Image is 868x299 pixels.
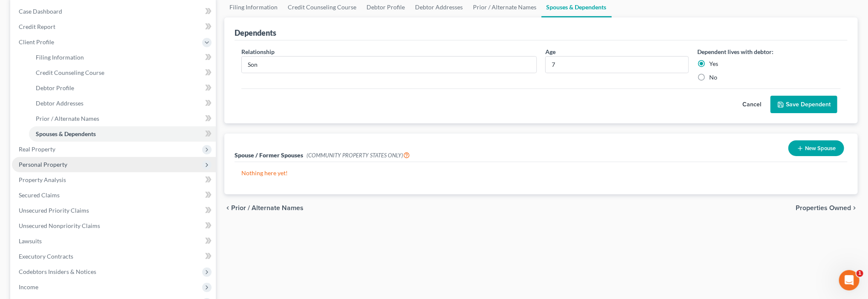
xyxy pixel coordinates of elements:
[29,96,216,111] a: Debtor Addresses
[224,205,304,211] button: chevron_left Prior / Alternate Names
[788,140,844,156] button: New Spouse
[709,60,718,68] label: Yes
[235,151,303,159] span: Spouse / Former Spouses
[19,38,54,46] span: Client Profile
[19,237,42,245] span: Lawsuits
[36,69,104,76] span: Credit Counseling Course
[19,207,89,214] span: Unsecured Priority Claims
[36,115,99,122] span: Prior / Alternate Names
[231,205,304,211] span: Prior / Alternate Names
[29,80,216,96] a: Debtor Profile
[235,28,276,38] div: Dependents
[19,191,60,199] span: Secured Claims
[36,84,74,91] span: Debtor Profile
[771,96,837,114] button: Save Dependent
[12,249,216,264] a: Executory Contracts
[839,270,859,290] iframe: Intercom live chat
[733,96,771,113] button: Cancel
[697,47,773,56] label: Dependent lives with debtor:
[851,205,858,211] i: chevron_right
[12,4,216,19] a: Case Dashboard
[19,161,67,168] span: Personal Property
[19,222,100,229] span: Unsecured Nonpriority Claims
[12,234,216,249] a: Lawsuits
[36,100,83,107] span: Debtor Addresses
[307,152,410,159] span: (COMMUNITY PROPERTY STATES ONLY)
[19,8,62,15] span: Case Dashboard
[36,130,96,137] span: Spouses & Dependents
[545,47,556,56] label: Age
[546,57,688,73] input: Enter age...
[19,253,73,260] span: Executory Contracts
[29,126,216,142] a: Spouses & Dependents
[29,65,216,80] a: Credit Counseling Course
[29,111,216,126] a: Prior / Alternate Names
[12,19,216,34] a: Credit Report
[796,205,858,211] button: Properties Owned chevron_right
[857,270,863,277] span: 1
[12,188,216,203] a: Secured Claims
[19,283,38,290] span: Income
[12,203,216,218] a: Unsecured Priority Claims
[36,54,84,61] span: Filing Information
[19,176,66,183] span: Property Analysis
[29,50,216,65] a: Filing Information
[19,23,55,30] span: Credit Report
[796,205,851,211] span: Properties Owned
[19,268,96,275] span: Codebtors Insiders & Notices
[242,57,536,73] input: Enter relationship...
[241,48,275,55] span: Relationship
[224,205,231,211] i: chevron_left
[241,169,841,177] p: Nothing here yet!
[19,145,55,153] span: Real Property
[12,172,216,188] a: Property Analysis
[12,218,216,234] a: Unsecured Nonpriority Claims
[709,73,717,82] label: No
